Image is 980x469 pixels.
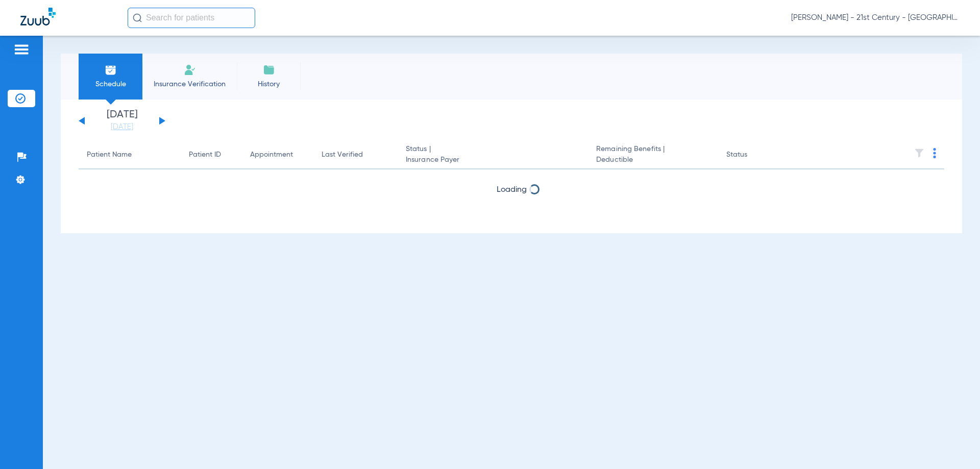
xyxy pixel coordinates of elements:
[933,148,936,158] img: group-dot-blue.svg
[263,64,275,76] img: History
[244,79,293,89] span: History
[791,13,960,23] span: [PERSON_NAME] - 21st Century - [GEOGRAPHIC_DATA]
[150,79,229,89] span: Insurance Verification
[189,150,234,160] div: Patient ID
[184,64,196,76] img: Manual Insurance Verification
[87,150,173,160] div: Patient Name
[133,13,142,22] img: Search Icon
[588,141,718,169] th: Remaining Benefits |
[250,150,293,160] div: Appointment
[87,150,132,160] div: Patient Name
[718,141,787,169] th: Status
[105,64,117,76] img: Schedule
[91,122,153,132] a: [DATE]
[20,8,56,26] img: Zuub Logo
[189,150,221,160] div: Patient ID
[596,155,709,165] span: Deductible
[322,150,363,160] div: Last Verified
[497,186,527,194] span: Loading
[250,150,305,160] div: Appointment
[13,43,30,56] img: hamburger-icon
[406,155,580,165] span: Insurance Payer
[914,148,924,158] img: filter.svg
[398,141,588,169] th: Status |
[128,8,255,28] input: Search for patients
[86,79,135,89] span: Schedule
[322,150,389,160] div: Last Verified
[91,110,153,132] li: [DATE]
